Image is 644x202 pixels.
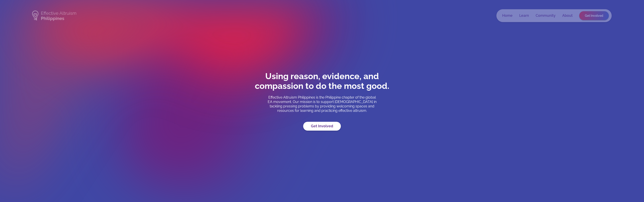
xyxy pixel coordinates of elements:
a: Learn [519,14,529,18]
h1: Using reason, evidence, and compassion to do the most good. [244,71,400,91]
a: About [562,14,573,18]
a: Get Involved [303,122,341,131]
a: Community [536,14,556,18]
a: Get Involved [580,11,609,20]
p: Effective Altruism Philippines is the Philippine chapter of the global EA movement. Our mission i... [267,95,377,113]
a: Home [502,14,513,18]
span: Get Involved [585,14,603,18]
